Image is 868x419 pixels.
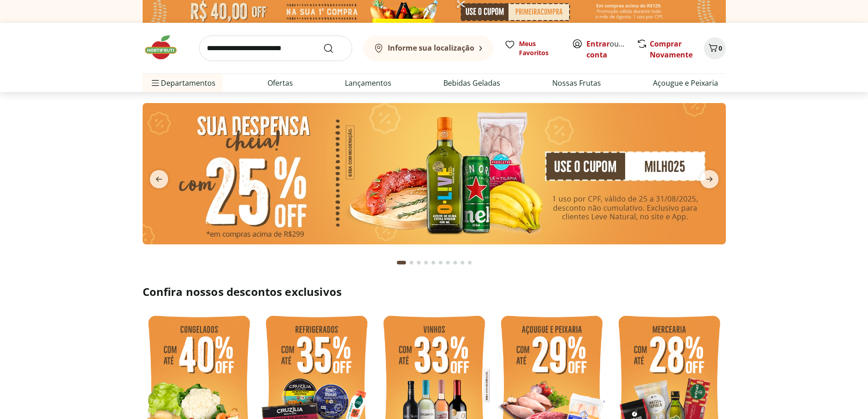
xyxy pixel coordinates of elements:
button: Carrinho [704,37,726,59]
input: search [199,36,352,61]
button: Go to page 9 from fs-carousel [459,252,466,274]
button: Go to page 6 from fs-carousel [437,252,444,274]
a: Nossas Frutas [552,78,601,88]
h2: Confira nossos descontos exclusivos [143,285,726,299]
button: Informe sua localização [363,36,493,61]
button: next [693,170,726,188]
a: Ofertas [267,78,293,88]
button: Go to page 3 from fs-carousel [415,252,422,274]
button: Go to page 7 from fs-carousel [444,252,452,274]
a: Bebidas Geladas [443,78,500,88]
button: Go to page 5 from fs-carousel [430,252,437,274]
img: cupom [143,103,726,244]
a: Entrar [586,39,610,49]
span: Departamentos [150,72,216,94]
button: Go to page 2 from fs-carousel [408,252,415,274]
button: Menu [150,72,161,94]
button: previous [143,170,175,188]
span: ou [586,38,627,60]
a: Meus Favoritos [504,39,561,57]
b: Informe sua localização [388,43,474,53]
img: Hortifruti [143,34,188,61]
a: Criar conta [586,39,637,60]
a: Lançamentos [345,78,391,88]
button: Submit Search [323,43,345,54]
button: Current page from fs-carousel [395,252,408,274]
button: Go to page 4 from fs-carousel [422,252,430,274]
button: Go to page 10 from fs-carousel [466,252,473,274]
span: 0 [719,44,722,52]
a: Comprar Novamente [650,39,693,60]
a: Açougue e Peixaria [653,78,718,88]
span: Meus Favoritos [519,39,561,57]
button: Go to page 8 from fs-carousel [452,252,459,274]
